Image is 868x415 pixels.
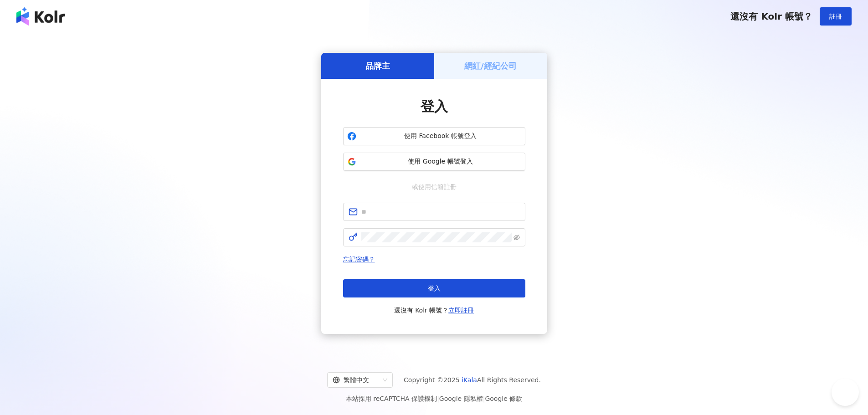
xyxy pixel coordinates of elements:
[829,13,842,20] span: 註冊
[333,373,379,387] div: 繁體中文
[483,395,485,402] span: |
[343,256,375,263] a: 忘記密碼？
[404,374,541,385] span: Copyright © 2025 All Rights Reserved.
[360,132,521,141] span: 使用 Facebook 帳號登入
[730,11,812,22] span: 還沒有 Kolr 帳號？
[343,127,525,145] button: 使用 Facebook 帳號登入
[448,307,474,314] a: 立即註冊
[360,157,521,166] span: 使用 Google 帳號登入
[343,279,525,297] button: 登入
[437,395,439,402] span: |
[820,7,852,26] button: 註冊
[346,393,522,404] span: 本站採用 reCAPTCHA 保護機制
[394,305,474,316] span: 還沒有 Kolr 帳號？
[832,379,859,406] iframe: Help Scout Beacon - Open
[421,98,448,114] span: 登入
[428,285,441,292] span: 登入
[485,395,522,402] a: Google 條款
[439,395,483,402] a: Google 隱私權
[365,60,390,72] h5: 品牌主
[462,376,477,384] a: iKala
[343,153,525,171] button: 使用 Google 帳號登入
[514,234,520,241] span: eye-invisible
[464,60,517,72] h5: 網紅/經紀公司
[16,7,65,26] img: logo
[406,182,463,192] span: 或使用信箱註冊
